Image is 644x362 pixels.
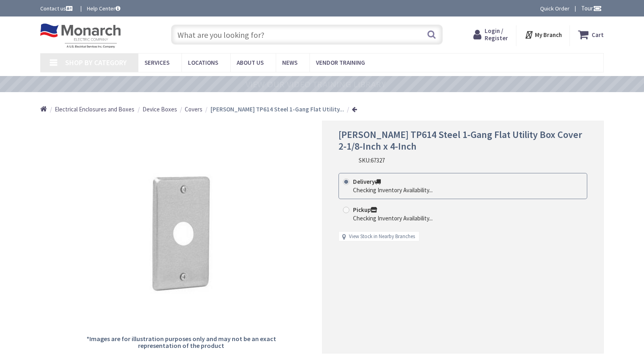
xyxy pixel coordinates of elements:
span: Locations [188,59,218,66]
strong: Delivery [353,178,381,185]
img: Monarch Electric Company [40,23,121,48]
span: Device Boxes [142,105,177,113]
div: My Branch [524,27,562,42]
span: Vendor Training [316,59,365,66]
strong: [PERSON_NAME] TP614 Steel 1-Gang Flat Utility... [211,105,344,113]
a: Covers [185,105,202,113]
span: About Us [237,59,264,66]
strong: Pickup [353,206,377,214]
span: Electrical Enclosures and Boxes [55,105,134,113]
input: What are you looking for? [171,25,443,45]
div: Checking Inventory Availability... [353,186,433,194]
a: VIEW OUR VIDEO TRAINING LIBRARY [246,80,386,89]
span: Login / Register [485,27,508,42]
a: Electrical Enclosures and Boxes [55,105,134,113]
a: Contact us [40,4,74,12]
div: SKU: [359,156,385,165]
h5: *Images are for illustration purposes only and may not be an exact representation of the product [85,335,277,350]
a: Login / Register [473,27,508,42]
span: Tour [581,4,602,12]
span: 67327 [371,156,385,164]
strong: My Branch [535,31,562,39]
img: Crouse-Hinds TP614 Steel 1-Gang Flat Utility Box Cover 2-1/8-Inch x 4-Inch [121,173,242,294]
a: Cart [578,27,604,42]
a: Device Boxes [142,105,177,113]
span: [PERSON_NAME] TP614 Steel 1-Gang Flat Utility Box Cover 2-1/8-Inch x 4-Inch [339,128,582,152]
a: View Stock in Nearby Branches [349,233,415,241]
span: Shop By Category [65,58,127,67]
span: News [282,59,297,66]
strong: Cart [592,27,604,42]
a: Quick Order [540,4,570,12]
a: Help Center [87,4,120,12]
div: Checking Inventory Availability... [353,214,433,222]
span: Covers [185,105,202,113]
span: Services [144,59,169,66]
